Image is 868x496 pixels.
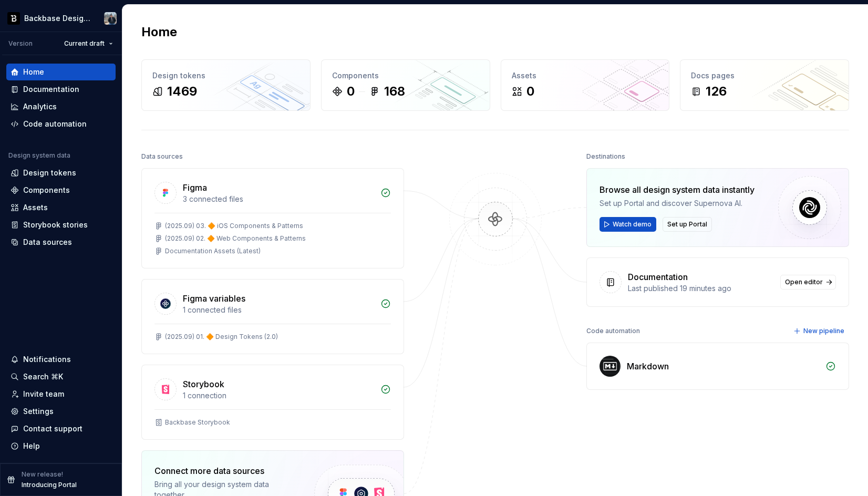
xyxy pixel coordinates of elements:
a: Settings [6,403,116,420]
button: Backbase Design SystemAdam Schwarcz [2,7,120,29]
div: 126 [706,83,727,100]
a: Storybook1 connectionBackbase Storybook [141,365,404,440]
div: Data sources [23,237,72,247]
div: Search ⌘K [23,371,63,382]
div: 1469 [167,83,197,100]
a: Components [6,182,116,199]
div: Assets [23,202,48,213]
img: ef5c8306-425d-487c-96cf-06dd46f3a532.png [7,12,20,25]
div: Design tokens [23,168,76,178]
p: Introducing Portal [22,481,77,489]
div: Figma variables [183,292,245,305]
div: Data sources [141,149,183,164]
div: Connect more data sources [154,464,296,477]
div: Assets [512,70,659,81]
div: Help [23,441,40,451]
div: Documentation Assets (Latest) [165,247,261,255]
div: Analytics [23,101,57,112]
span: Set up Portal [667,220,707,229]
a: Documentation [6,81,116,98]
a: Home [6,64,116,80]
a: Figma variables1 connected files(2025.09) 01. 🔶 Design Tokens (2.0) [141,279,404,354]
div: Last published 19 minutes ago [628,283,774,294]
button: Search ⌘K [6,368,116,385]
div: Backbase Storybook [165,418,230,427]
div: 168 [384,83,405,100]
div: 0 [526,83,534,100]
button: Current draft [59,36,118,51]
div: Storybook [183,378,224,390]
a: Design tokens1469 [141,59,311,111]
a: Figma3 connected files(2025.09) 03. 🔶 iOS Components & Patterns(2025.09) 02. 🔶 Web Components & P... [141,168,404,268]
div: Destinations [586,149,625,164]
div: Figma [183,181,207,194]
div: Contact support [23,423,82,434]
div: Documentation [628,271,688,283]
a: Design tokens [6,164,116,181]
span: Watch demo [613,220,652,229]
a: Data sources [6,234,116,251]
a: Invite team [6,386,116,402]
div: Components [332,70,479,81]
a: Components0168 [321,59,490,111]
button: Notifications [6,351,116,368]
a: Storybook stories [6,216,116,233]
button: New pipeline [790,324,849,338]
div: Home [23,67,44,77]
div: Design tokens [152,70,299,81]
div: (2025.09) 01. 🔶 Design Tokens (2.0) [165,333,278,341]
div: Components [23,185,70,195]
span: Current draft [64,39,105,48]
button: Watch demo [600,217,656,232]
div: Invite team [23,389,64,399]
div: (2025.09) 02. 🔶 Web Components & Patterns [165,234,306,243]
button: Contact support [6,420,116,437]
div: Version [8,39,33,48]
div: Storybook stories [23,220,88,230]
span: Open editor [785,278,823,286]
span: New pipeline [803,327,844,335]
div: Browse all design system data instantly [600,183,755,196]
a: Code automation [6,116,116,132]
button: Help [6,438,116,454]
div: Documentation [23,84,79,95]
a: Assets0 [501,59,670,111]
div: Backbase Design System [24,13,91,24]
div: Code automation [23,119,87,129]
div: 0 [347,83,355,100]
p: New release! [22,470,63,479]
a: Assets [6,199,116,216]
img: Adam Schwarcz [104,12,117,25]
a: Docs pages126 [680,59,849,111]
a: Open editor [780,275,836,290]
div: Design system data [8,151,70,160]
div: 3 connected files [183,194,374,204]
div: (2025.09) 03. 🔶 iOS Components & Patterns [165,222,303,230]
div: Settings [23,406,54,417]
div: 1 connected files [183,305,374,315]
div: Markdown [627,360,669,373]
div: Notifications [23,354,71,365]
h2: Home [141,24,177,40]
a: Analytics [6,98,116,115]
div: Set up Portal and discover Supernova AI. [600,198,755,209]
div: 1 connection [183,390,374,401]
div: Docs pages [691,70,838,81]
button: Set up Portal [663,217,712,232]
div: Code automation [586,324,640,338]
